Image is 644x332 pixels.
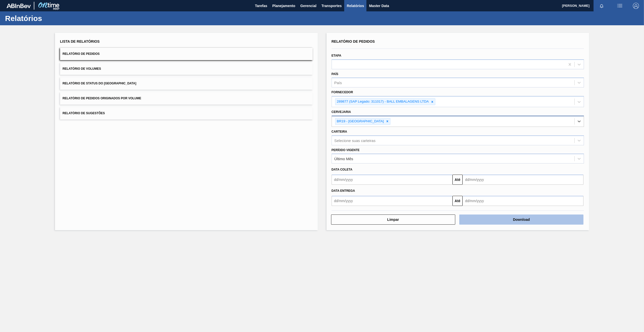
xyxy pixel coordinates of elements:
[334,138,375,143] div: Selecione suas carteiras
[452,175,463,185] button: Até
[60,107,313,120] button: Relatório de Sugestões
[60,77,313,90] button: Relatório de Status do [GEOGRAPHIC_DATA]
[347,3,364,9] span: Relatórios
[334,157,353,161] div: Último Mês
[60,63,313,75] button: Relatório de Volumes
[255,3,267,9] span: Tarefas
[60,48,313,60] button: Relatório de Pedidos
[63,97,141,100] span: Relatório de Pedidos Originados por Volume
[369,3,389,9] span: Master Data
[617,3,623,9] img: userActions
[63,52,100,56] span: Relatório de Pedidos
[300,3,316,9] span: Gerencial
[60,92,313,105] button: Relatório de Pedidos Originados por Volume
[463,196,583,206] input: dd/mm/yyyy
[63,82,136,85] span: Relatório de Status do [GEOGRAPHIC_DATA]
[332,196,452,206] input: dd/mm/yyyy
[5,15,95,21] h1: Relatórios
[332,54,341,57] label: Etapa
[63,67,101,70] span: Relatório de Volumes
[332,110,351,114] label: Cervejaria
[332,90,353,94] label: Fornecedor
[60,39,100,43] span: Lista de Relatórios
[334,81,342,85] div: País
[332,148,360,152] label: Período Vigente
[452,196,463,206] button: Até
[633,3,639,9] img: Logout
[594,2,610,9] button: Notificações
[332,130,347,133] label: Carteira
[272,3,295,9] span: Planejamento
[63,111,105,115] span: Relatório de Sugestões
[332,72,338,76] label: País
[7,4,31,8] img: TNhmsLtSVTkK8tSr43FrP2fwEKptu5GPRR3wAAAABJRU5ErkJggg==
[332,168,353,171] span: Data coleta
[459,215,583,225] button: Download
[335,118,385,125] div: BR19 - [GEOGRAPHIC_DATA]
[332,39,375,43] span: Relatório de Pedidos
[463,175,583,185] input: dd/mm/yyyy
[335,99,430,105] div: 289877 (SAP Legado: 311017) - BALL EMBALAGENS LTDA
[321,3,342,9] span: Transportes
[331,215,455,225] button: Limpar
[332,189,355,193] span: Data Entrega
[332,175,452,185] input: dd/mm/yyyy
